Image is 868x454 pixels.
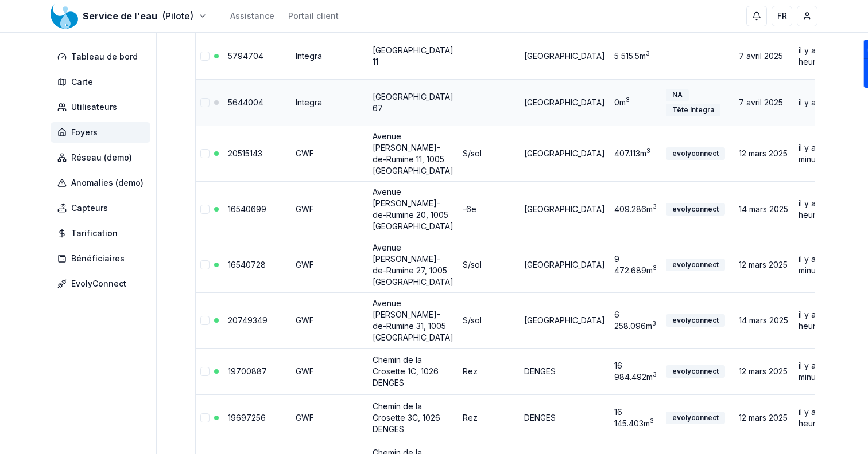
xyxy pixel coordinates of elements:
span: FR [777,10,787,22]
td: Integra [291,79,368,126]
td: [GEOGRAPHIC_DATA] [520,237,610,292]
div: 6 258.096 m [614,309,657,332]
div: evolyconnect [666,412,725,424]
button: Sélectionner la ligne [200,52,210,61]
div: 5 515.5 m [614,50,657,62]
td: il y a 38 minutes [794,348,853,394]
div: evolyconnect [666,259,725,271]
a: Avenue [PERSON_NAME]-de-Rumine 31, 1005 [GEOGRAPHIC_DATA] [373,298,454,342]
a: Bénéficiaires [51,248,155,269]
button: FR [772,6,792,26]
a: 19697256 [228,413,266,422]
a: 5794704 [228,51,263,61]
td: GWF [291,292,368,348]
td: 7 avril 2025 [734,33,794,79]
a: 19700887 [228,366,267,376]
td: 14 mars 2025 [734,181,794,237]
a: EvolyConnect [51,273,155,294]
a: Portail client [288,10,339,22]
div: evolyconnect [666,147,725,160]
a: [GEOGRAPHIC_DATA] 67 [373,92,454,113]
td: DENGES [520,394,610,441]
a: 20749349 [228,315,268,325]
div: evolyconnect [666,365,725,378]
td: 7 avril 2025 [734,79,794,126]
a: Capteurs [51,198,155,218]
td: il y a 8 heures [794,33,853,79]
td: il y a 19 minutes [794,237,853,292]
a: 16540728 [228,260,266,269]
img: Service de l'eau Logo [51,2,78,30]
span: Utilisateurs [71,101,117,113]
td: S/sol [458,237,520,292]
td: [GEOGRAPHIC_DATA] [520,79,610,126]
a: [GEOGRAPHIC_DATA] 11 [373,45,454,66]
a: Assistance [230,10,274,22]
a: Avenue [PERSON_NAME]-de-Rumine 20, 1005 [GEOGRAPHIC_DATA] [373,187,454,231]
div: 9 472.689 m [614,253,657,276]
div: 16 984.492 m [614,360,657,383]
a: Utilisateurs [51,97,155,118]
a: Tarification [51,223,155,244]
td: GWF [291,181,368,237]
td: -6e [458,181,520,237]
div: 409.286 m [614,203,657,215]
sup: 3 [653,203,657,210]
span: Tarification [71,228,118,239]
div: Tête Integra [666,104,720,116]
td: [GEOGRAPHIC_DATA] [520,33,610,79]
div: 16 145.403 m [614,406,657,429]
td: GWF [291,394,368,441]
td: [GEOGRAPHIC_DATA] [520,292,610,348]
a: Avenue [PERSON_NAME]-de-Rumine 11, 1005 [GEOGRAPHIC_DATA] [373,131,454,175]
td: il y a 3 heures [794,394,853,441]
button: Sélectionner la ligne [200,413,210,422]
button: Sélectionner la ligne [200,98,210,107]
td: 12 mars 2025 [734,348,794,394]
div: NA [666,89,689,101]
sup: 3 [653,264,657,272]
a: 20515143 [228,148,262,158]
div: evolyconnect [666,203,725,216]
a: Carte [51,72,155,92]
span: Bénéficiaires [71,253,125,264]
span: Tableau de bord [71,51,138,62]
sup: 3 [653,371,657,378]
span: Foyers [71,127,98,138]
a: Chemin de la Crosette 3C, 1026 DENGES [373,401,440,434]
td: [GEOGRAPHIC_DATA] [520,181,610,237]
div: 0 m [614,97,657,108]
a: Anomalies (demo) [51,173,155,193]
span: EvolyConnect [71,278,126,289]
button: Sélectionner la ligne [200,149,210,158]
td: Integra [291,33,368,79]
span: Service de l'eau [83,9,157,23]
td: il y a 3 heures [794,181,853,237]
a: Chemin de la Crosette 1C, 1026 DENGES [373,355,439,388]
td: S/sol [458,292,520,348]
button: Sélectionner la ligne [200,367,210,376]
button: Sélectionner la ligne [200,205,210,214]
td: 12 mars 2025 [734,394,794,441]
a: Tableau de bord [51,46,155,67]
td: S/sol [458,126,520,181]
button: Sélectionner la ligne [200,316,210,325]
sup: 3 [652,320,656,327]
a: Foyers [51,122,155,143]
td: DENGES [520,348,610,394]
sup: 3 [626,96,630,104]
td: [GEOGRAPHIC_DATA] [520,126,610,181]
td: 12 mars 2025 [734,126,794,181]
sup: 3 [646,50,650,57]
td: Rez [458,348,520,394]
td: GWF [291,126,368,181]
button: Sélectionner la ligne [200,260,210,269]
td: 12 mars 2025 [734,237,794,292]
td: il y a 56 ans [794,79,853,126]
a: 5644004 [228,97,263,107]
sup: 3 [646,147,650,155]
div: evolyconnect [666,314,725,327]
a: Réseau (demo) [51,147,155,168]
span: Réseau (demo) [71,152,132,163]
span: (Pilote) [162,9,193,23]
